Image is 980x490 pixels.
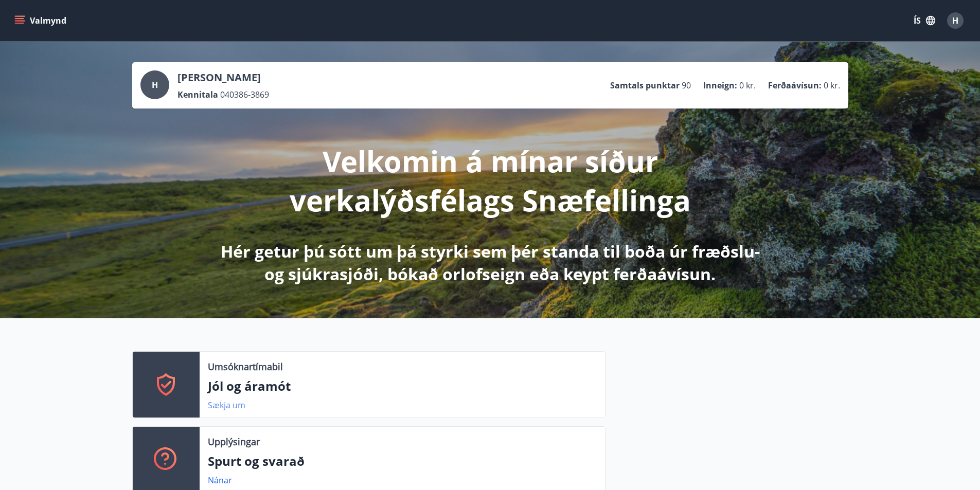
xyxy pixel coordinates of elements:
span: 040386-3869 [220,89,269,100]
a: Sækja um [208,400,245,411]
p: Hér getur þú sótt um þá styrki sem þér standa til boða úr fræðslu- og sjúkrasjóði, bókað orlofsei... [219,240,762,285]
span: 0 kr. [739,80,756,91]
p: Samtals punktar [610,80,680,91]
p: Ferðaávísun : [768,80,822,91]
span: 0 kr. [824,80,840,91]
p: Kennitala [177,89,218,100]
a: Nánar [208,475,232,486]
p: Velkomin á mínar síður verkalýðsfélags Snæfellinga [219,141,762,220]
span: H [152,79,158,90]
span: 90 [682,80,691,91]
button: menu [12,11,70,30]
span: H [952,15,958,26]
p: Umsóknartímabil [208,360,283,373]
p: Inneign : [703,80,737,91]
button: ÍS [908,11,941,30]
p: Spurt og svarað [208,452,597,470]
p: Jól og áramót [208,377,597,395]
p: [PERSON_NAME] [177,70,269,85]
p: Upplýsingar [208,435,260,448]
button: H [943,8,968,33]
